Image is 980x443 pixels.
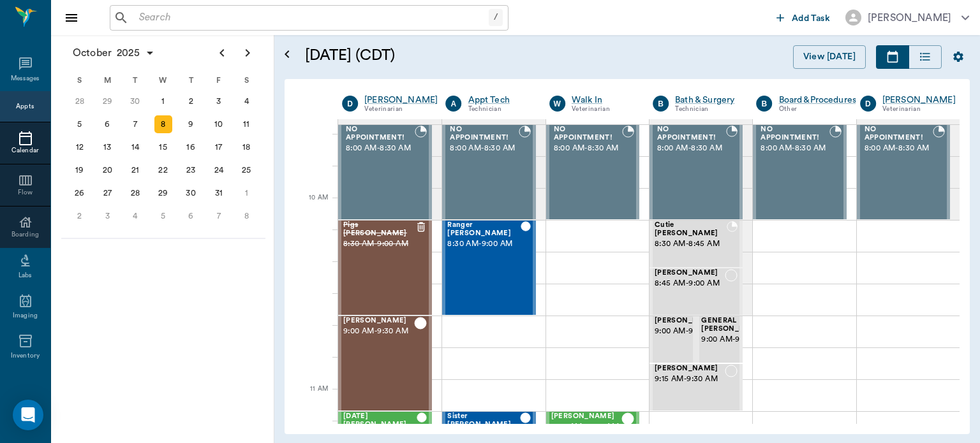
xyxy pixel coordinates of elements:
div: Saturday, November 1, 2025 [237,184,255,202]
div: Thursday, October 9, 2025 [182,115,200,133]
a: [PERSON_NAME] [882,94,956,106]
button: Previous page [209,40,235,66]
div: Wednesday, October 1, 2025 [154,92,172,110]
span: 8:00 AM - 8:30 AM [450,142,519,155]
span: NO APPOINTMENT! [554,126,623,142]
div: Sunday, November 2, 2025 [71,207,89,225]
div: W [549,96,565,112]
button: Close drawer [59,5,84,31]
span: [PERSON_NAME] [655,317,718,325]
div: Saturday, November 8, 2025 [237,207,255,225]
span: Sister [PERSON_NAME] [447,412,519,429]
div: Sunday, October 12, 2025 [71,138,89,156]
div: CHECKED_OUT, 8:30 AM - 9:00 AM [442,220,535,316]
div: Monday, November 3, 2025 [98,207,116,225]
div: Friday, October 24, 2025 [210,161,228,179]
div: Friday, October 31, 2025 [210,184,228,202]
span: 9:30 AM - 10:00 AM [551,421,621,433]
span: NO APPOINTMENT! [657,126,726,142]
a: Board &Procedures [779,94,857,106]
span: [PERSON_NAME] [655,365,725,373]
div: B [757,96,773,112]
div: Sunday, October 5, 2025 [71,115,89,133]
div: A [446,96,462,112]
div: BOOKED, 8:30 AM - 8:45 AM [650,220,743,268]
div: BOOKED, 8:00 AM - 8:30 AM [442,124,535,220]
span: NO APPOINTMENT! [450,126,519,142]
div: F [205,71,233,90]
div: Other [779,104,857,115]
span: [PERSON_NAME] [655,269,725,277]
div: CHECKED_IN, 9:00 AM - 9:15 AM [650,316,696,363]
div: Friday, October 3, 2025 [210,92,228,110]
div: BOOKED, 8:00 AM - 8:30 AM [753,124,846,220]
div: BOOKED, 8:00 AM - 8:30 AM [857,124,950,220]
span: 8:30 AM - 9:00 AM [447,238,520,251]
a: [PERSON_NAME] [364,94,438,106]
div: Thursday, October 23, 2025 [182,161,200,179]
div: Tuesday, November 4, 2025 [126,207,144,225]
span: GENERAL [PERSON_NAME] [701,317,765,333]
div: Veterinarian [882,104,956,115]
div: Wednesday, October 22, 2025 [154,161,172,179]
div: Thursday, October 2, 2025 [182,92,200,110]
div: BOOKED, 8:00 AM - 8:30 AM [546,124,639,220]
a: Bath & Surgery [675,94,737,106]
div: S [232,71,260,90]
div: Thursday, October 30, 2025 [182,184,200,202]
span: 2025 [114,44,142,62]
div: Veterinarian [572,104,634,115]
div: Tuesday, September 30, 2025 [126,92,144,110]
div: Monday, September 29, 2025 [98,92,116,110]
div: Saturday, October 4, 2025 [237,92,255,110]
span: [DATE][PERSON_NAME] [343,412,417,429]
span: 8:30 AM - 9:00 AM [343,238,415,251]
div: NOT_CONFIRMED, 8:45 AM - 9:00 AM [650,268,743,316]
div: D [860,96,876,112]
div: Appts [16,102,34,112]
div: / [489,9,503,26]
div: D [342,96,358,112]
span: NO APPOINTMENT! [761,126,829,142]
div: Monday, October 20, 2025 [98,161,116,179]
button: [PERSON_NAME] [835,6,979,29]
div: W [149,71,177,90]
span: 9:00 AM - 9:30 AM [343,325,414,338]
a: Walk In [572,94,634,106]
div: Saturday, October 18, 2025 [237,138,255,156]
span: [PERSON_NAME] [551,412,621,421]
div: Tuesday, October 21, 2025 [126,161,144,179]
span: 8:00 AM - 8:30 AM [657,142,726,155]
div: T [121,71,149,90]
div: Technician [675,104,737,115]
div: NOT_CONFIRMED, 9:15 AM - 9:30 AM [650,363,743,411]
span: [PERSON_NAME] [343,317,414,325]
div: BOOKED, 8:00 AM - 8:30 AM [650,124,743,220]
button: Next page [235,40,260,66]
div: Monday, October 27, 2025 [98,184,116,202]
span: NO APPOINTMENT! [346,126,415,142]
span: Ranger [PERSON_NAME] [447,221,520,238]
span: Pigs [PERSON_NAME] [343,221,415,238]
button: Add Task [771,6,835,29]
div: [PERSON_NAME] [868,10,951,25]
div: Sunday, October 26, 2025 [71,184,89,202]
div: Today, Wednesday, October 8, 2025 [154,115,172,133]
div: Sunday, October 19, 2025 [71,161,89,179]
span: 8:00 AM - 8:30 AM [761,142,829,155]
div: Wednesday, November 5, 2025 [154,207,172,225]
span: 8:00 AM - 8:30 AM [554,142,623,155]
span: 9:00 AM - 9:15 AM [701,333,765,346]
button: October2025 [66,40,161,66]
div: Messages [11,74,40,84]
div: Open Intercom Messenger [13,400,43,430]
div: Saturday, October 11, 2025 [237,115,255,133]
span: 9:15 AM - 9:30 AM [655,373,725,386]
button: Open calendar [279,30,295,79]
div: Tuesday, October 28, 2025 [126,184,144,202]
div: CHECKED_OUT, 9:00 AM - 9:30 AM [338,316,432,411]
